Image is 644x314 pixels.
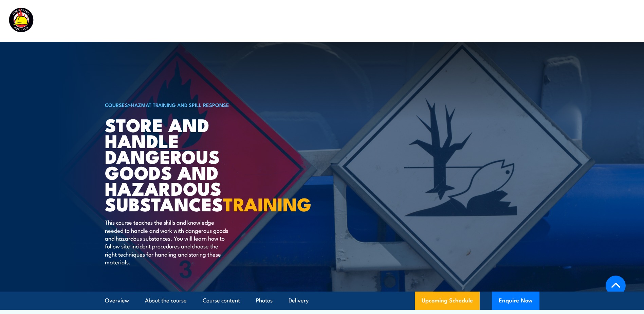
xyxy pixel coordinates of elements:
a: Course Calendar [312,12,357,30]
a: Course content [203,292,240,310]
button: Enquire Now [492,292,539,310]
a: Emergency Response Services [372,12,453,30]
a: News [508,12,522,30]
a: COURSES [105,101,128,108]
a: Photos [256,292,273,310]
a: Upcoming Schedule [415,292,480,310]
a: HAZMAT Training and Spill Response [131,101,229,108]
strong: TRAINING [223,189,311,217]
a: About Us [467,12,493,30]
a: Overview [105,292,129,310]
h6: > [105,101,273,109]
a: About the course [145,292,187,310]
a: Delivery [289,292,309,310]
a: Learner Portal [537,12,576,30]
a: Courses [275,12,297,30]
p: This course teaches the skills and knowledge needed to handle and work with dangerous goods and h... [105,218,229,266]
h1: Store And Handle Dangerous Goods and Hazardous Substances [105,117,273,212]
a: Contact [591,12,612,30]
